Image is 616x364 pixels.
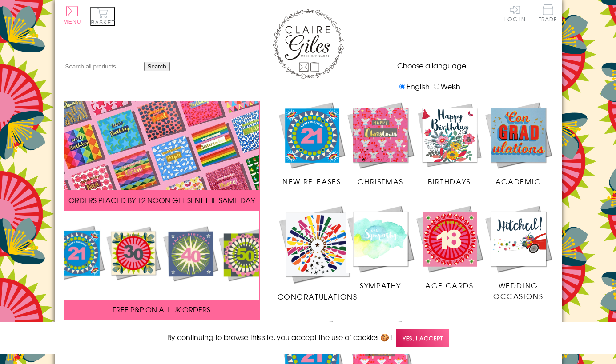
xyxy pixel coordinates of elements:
a: Congratulations [278,204,358,302]
span: Age Cards [425,280,473,291]
a: Sympathy [346,204,415,291]
a: New Releases [278,101,346,187]
p: Choose a language: [397,60,553,71]
button: Menu [64,6,81,25]
a: Age Cards [415,204,484,291]
label: Welsh [431,81,460,92]
span: Trade [539,4,557,22]
span: Sympathy [360,280,401,291]
a: Birthdays [415,101,484,187]
a: Christmas [346,101,415,187]
img: Claire Giles Greetings Cards [273,9,344,79]
input: Search all products [64,62,142,71]
a: Birthdays [415,320,484,337]
a: Log In [504,4,526,22]
a: Academic [484,320,553,337]
span: Academic [495,176,541,187]
span: Yes, I accept [396,329,449,347]
input: Search [144,62,170,71]
a: Wedding Occasions [484,204,553,301]
span: Wedding Occasions [493,280,543,301]
span: Congratulations [278,291,358,302]
label: English [397,81,430,92]
span: ORDERS PLACED BY 12 NOON GET SENT THE SAME DAY [68,195,255,205]
a: Academic [484,101,553,187]
span: New Releases [282,176,341,187]
a: Trade [539,4,557,24]
span: Menu [64,19,81,25]
button: Basket [90,7,115,26]
span: Birthdays [428,176,471,187]
span: Christmas [358,176,403,187]
span: FREE P&P ON ALL UK ORDERS [113,304,210,315]
input: English [399,84,405,89]
input: Welsh [434,84,439,89]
